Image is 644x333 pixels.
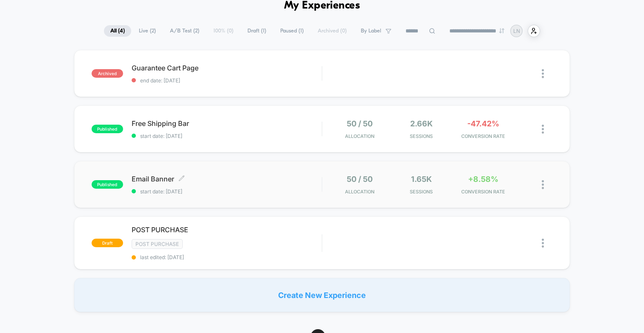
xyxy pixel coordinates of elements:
[542,125,544,134] img: close
[132,119,322,128] span: Free Shipping Bar
[6,156,324,164] input: Seek
[92,69,123,78] span: archived
[411,175,432,184] span: 1.65k
[154,82,175,103] button: Play, NEW DEMO 2025-VEED.mp4
[345,189,374,195] span: Allocation
[347,175,373,184] span: 50 / 50
[347,119,373,128] span: 50 / 50
[132,25,162,37] span: Live ( 2 )
[132,254,322,260] span: last edited: [DATE]
[274,25,310,37] span: Paused ( 1 )
[454,133,512,139] span: CONVERSION RATE
[542,180,544,189] img: close
[542,69,544,78] img: close
[92,180,123,189] span: published
[132,239,183,249] span: Post Purchase
[241,25,273,37] span: Draft ( 1 )
[228,169,250,179] div: Duration
[74,278,570,312] div: Create New Experience
[393,133,450,139] span: Sessions
[345,133,374,139] span: Allocation
[393,189,450,195] span: Sessions
[132,133,322,139] span: start date: [DATE]
[132,225,322,234] span: POST PURCHASE
[104,25,131,37] span: All ( 4 )
[361,28,381,34] span: By Label
[513,28,520,34] p: LN
[4,167,18,181] button: Play, NEW DEMO 2025-VEED.mp4
[542,239,544,248] img: close
[207,169,227,179] div: Current time
[267,170,293,178] input: Volume
[132,175,322,183] span: Email Banner
[468,175,498,184] span: +8.58%
[92,239,123,247] span: draft
[499,28,504,33] img: end
[454,189,512,195] span: CONVERSION RATE
[132,188,322,195] span: start date: [DATE]
[132,64,322,72] span: Guarantee Cart Page
[132,77,322,84] span: end date: [DATE]
[467,119,499,128] span: -47.42%
[164,25,206,37] span: A/B Test ( 2 )
[410,119,433,128] span: 2.66k
[92,125,123,133] span: published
